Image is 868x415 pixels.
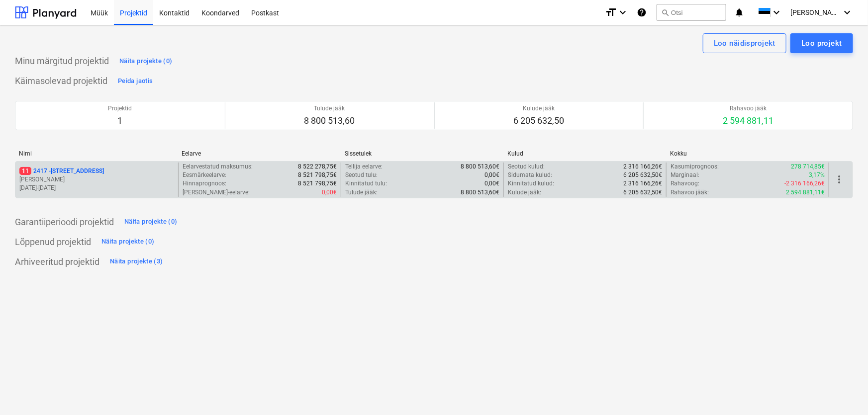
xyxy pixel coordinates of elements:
[771,6,782,18] i: keyboard_arrow_down
[122,214,180,230] button: Näita projekte (0)
[182,150,336,157] div: Eelarve
[345,163,383,171] p: Tellija eelarve :
[298,171,337,179] p: 8 521 798,75€
[671,179,699,188] p: Rahavoog :
[108,115,132,127] p: 1
[661,8,669,16] span: search
[101,236,155,248] div: Näita projekte (0)
[508,179,554,188] p: Kinnitatud kulud :
[19,150,174,157] div: Nimi
[841,6,853,18] i: keyboard_arrow_down
[657,4,726,21] button: Otsi
[605,6,617,18] i: format_size
[322,188,337,197] p: 0,00€
[801,37,842,50] div: Loo projekt
[183,163,253,171] p: Eelarvestatud maksumus :
[183,179,226,188] p: Hinnaprognoos :
[790,8,840,16] span: [PERSON_NAME]
[786,188,825,197] p: 2 594 881,11€
[15,236,91,248] p: Lõppenud projektid
[15,256,99,268] p: Arhiveeritud projektid
[623,179,662,188] p: 2 316 166,26€
[734,6,744,18] i: notifications
[345,179,387,188] p: Kinnitatud tulu :
[623,188,662,197] p: 6 205 632,50€
[703,33,786,53] button: Loo näidisprojekt
[818,367,868,415] iframe: Chat Widget
[623,163,662,171] p: 2 316 166,26€
[784,179,825,188] p: -2 316 166,26€
[671,163,719,171] p: Kasumiprognoos :
[304,115,355,127] p: 8 800 513,60
[183,171,226,179] p: Eesmärkeelarve :
[345,150,499,157] div: Sissetulek
[671,188,709,197] p: Rahavoo jääk :
[617,6,629,18] i: keyboard_arrow_down
[298,163,337,171] p: 8 522 278,75€
[15,75,107,87] p: Käimasolevad projektid
[461,188,499,197] p: 8 800 513,60€
[671,150,825,157] div: Kokku
[791,163,825,171] p: 278 714,85€
[484,171,499,179] p: 0,00€
[513,104,564,113] p: Kulude jääk
[790,33,853,53] button: Loo projekt
[714,37,775,50] div: Loo näidisprojekt
[671,171,699,179] p: Marginaal :
[623,171,662,179] p: 6 205 632,50€
[15,216,114,228] p: Garantiiperioodi projektid
[461,163,499,171] p: 8 800 513,60€
[507,150,662,157] div: Kulud
[19,167,31,175] span: 11
[115,73,155,89] button: Peida jaotis
[723,104,773,113] p: Rahavoo jääk
[484,179,499,188] p: 0,00€
[99,234,157,250] button: Näita projekte (0)
[119,56,173,67] div: Näita projekte (0)
[124,216,178,228] div: Näita projekte (0)
[508,171,552,179] p: Sidumata kulud :
[107,254,166,270] button: Näita projekte (3)
[118,76,153,87] div: Peida jaotis
[110,256,163,267] div: Näita projekte (3)
[345,188,378,197] p: Tulude jääk :
[723,115,773,127] p: 2 594 881,11
[19,184,174,192] p: [DATE] - [DATE]
[19,175,174,184] p: [PERSON_NAME]
[19,167,174,192] div: 112417 -[STREET_ADDRESS][PERSON_NAME][DATE]-[DATE]
[298,179,337,188] p: 8 521 798,75€
[637,6,647,18] i: Abikeskus
[15,55,109,67] p: Minu märgitud projektid
[304,104,355,113] p: Tulude jääk
[183,188,250,197] p: [PERSON_NAME]-eelarve :
[809,171,825,179] p: 3,17%
[508,163,545,171] p: Seotud kulud :
[513,115,564,127] p: 6 205 632,50
[108,104,132,113] p: Projektid
[117,53,175,69] button: Näita projekte (0)
[833,173,845,185] span: more_vert
[345,171,378,179] p: Seotud tulu :
[508,188,541,197] p: Kulude jääk :
[19,167,104,175] p: 2417 - [STREET_ADDRESS]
